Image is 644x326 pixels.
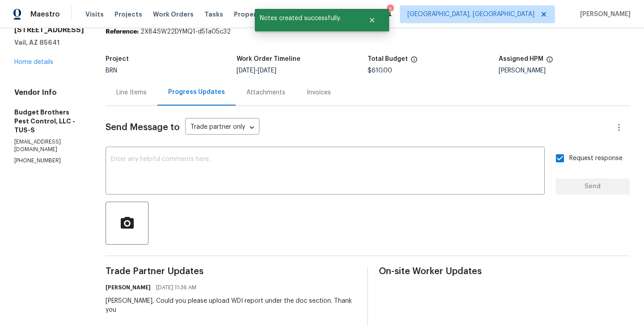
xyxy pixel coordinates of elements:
[85,10,104,19] span: Visits
[106,27,630,36] div: 2X84SW22DYMQ1-d51a05c32
[14,138,84,153] p: [EMAIL_ADDRESS][DOMAIN_NAME]
[576,10,631,19] span: [PERSON_NAME]
[168,88,225,97] div: Progress Updates
[499,68,630,74] div: [PERSON_NAME]
[14,25,84,34] h2: [STREET_ADDRESS]
[30,10,60,19] span: Maestro
[368,56,408,62] h5: Total Budget
[106,56,129,62] h5: Project
[246,88,285,97] div: Attachments
[368,68,392,74] span: $610.00
[156,283,196,292] span: [DATE] 11:36 AM
[237,68,255,74] span: [DATE]
[546,56,553,68] span: The hpm assigned to this work order.
[14,88,84,97] h4: Vendor Info
[14,108,84,135] h5: Budget Brothers Pest Control, LLC - TUS-S
[14,157,84,165] p: [PHONE_NUMBER]
[14,38,84,47] h5: Vail, AZ 85641
[307,88,331,97] div: Invoices
[569,154,623,163] span: Request response
[237,56,301,62] h5: Work Order Timeline
[185,120,259,135] div: Trade partner only
[357,11,387,29] button: Close
[106,283,151,292] h6: [PERSON_NAME]
[411,56,418,68] span: The total cost of line items that have been proposed by Opendoor. This sum includes line items th...
[106,267,356,276] span: Trade Partner Updates
[106,123,180,132] span: Send Message to
[106,29,139,35] b: Reference:
[106,296,356,314] div: [PERSON_NAME], Could you please upload WDI report under the doc section. Thank you
[499,56,543,62] h5: Assigned HPM
[387,5,393,14] div: 2
[237,68,276,74] span: -
[14,59,53,65] a: Home details
[114,10,142,19] span: Projects
[258,68,276,74] span: [DATE]
[379,267,630,276] span: On-site Worker Updates
[153,10,194,19] span: Work Orders
[255,9,357,28] span: Notes created successfully.
[204,11,223,17] span: Tasks
[116,88,147,97] div: Line Items
[234,10,269,19] span: Properties
[407,10,534,19] span: [GEOGRAPHIC_DATA], [GEOGRAPHIC_DATA]
[106,68,117,74] span: BRN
